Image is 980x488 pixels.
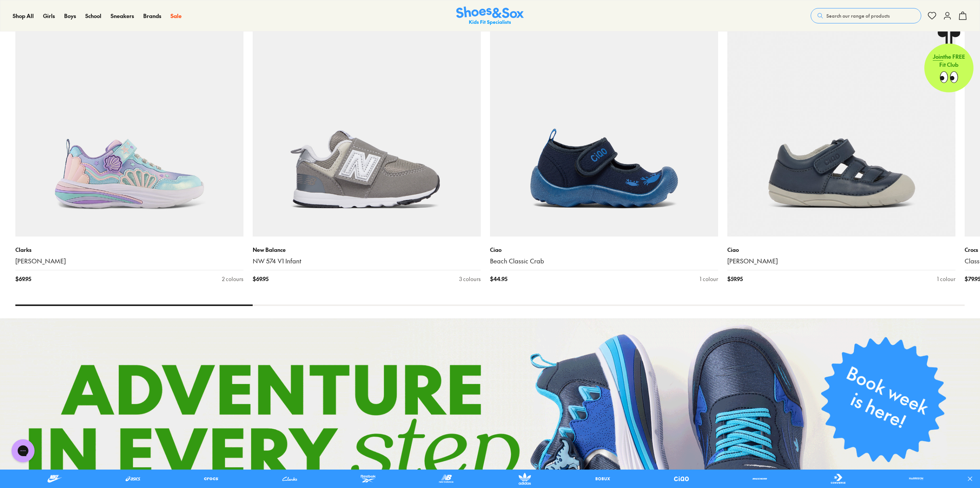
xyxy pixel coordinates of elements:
a: Sale [171,12,182,20]
a: [PERSON_NAME] [727,257,955,265]
span: $ 69.95 [15,275,31,283]
p: New Balance [253,246,481,254]
p: Clarks [15,246,243,254]
span: $ 59.95 [727,275,743,283]
p: the FREE Fit Club [924,46,973,75]
a: [PERSON_NAME] [15,257,243,265]
div: 2 colours [222,275,243,283]
a: Brands [143,12,161,20]
span: Search our range of products [826,12,890,19]
a: Girls [43,12,55,20]
p: Ciao [727,246,955,254]
button: Search our range of products [811,8,921,23]
p: Ciao [490,246,718,254]
div: 1 colour [700,275,718,283]
a: Exclusive [15,8,243,237]
a: Shoes & Sox [456,7,524,25]
a: Shop All [13,12,34,20]
img: SNS_Logo_Responsive.svg [456,7,524,25]
a: Sneakers [111,12,134,20]
iframe: Gorgias live chat messenger [8,437,38,465]
span: $ 69.95 [253,275,268,283]
a: Beach Classic Crab [490,257,718,265]
a: Jointhe FREE Fit Club [924,31,973,93]
div: 1 colour [937,275,955,283]
span: $ 44.95 [490,275,507,283]
span: Join [933,53,943,60]
div: 3 colours [459,275,481,283]
a: Boys [64,12,76,20]
a: NW 574 V1 Infant [253,257,481,265]
a: School [85,12,101,20]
